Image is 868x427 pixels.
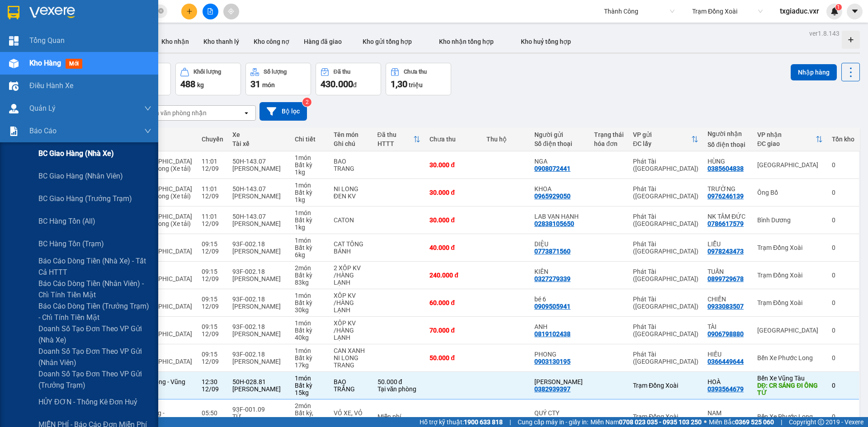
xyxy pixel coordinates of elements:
[534,378,585,385] div: TRẦN HỮU CHIẾN
[131,240,192,255] span: Quận 5 - [GEOGRAPHIC_DATA]
[321,79,353,89] span: 430.000
[38,300,151,323] span: Báo cáo dòng tiền (trưởng trạm) - chỉ tính tiền mặt
[232,330,286,338] div: [PERSON_NAME]
[38,346,151,368] span: Doanh số tạo đơn theo VP gửi (nhân viên)
[232,275,286,282] div: [PERSON_NAME]
[232,240,286,248] div: 93F-002.18
[757,272,823,279] div: Trạm Đồng Xoài
[202,185,223,192] div: 11:01
[377,413,421,420] div: Miễn phí
[259,102,307,121] button: Bộ lọc
[818,419,824,425] span: copyright
[207,8,213,14] span: file-add
[757,299,823,306] div: Trạm Đồng Xoài
[363,38,412,45] span: Kho gửi tổng hợp
[262,81,275,89] span: món
[202,158,223,165] div: 11:01
[9,81,19,91] img: warehouse-icon
[334,240,368,255] div: CAT TÔNG BÁNH
[633,158,698,172] div: Phát Tài ([GEOGRAPHIC_DATA])
[420,417,503,427] span: Hỗ trợ kỹ thuật:
[832,299,854,306] div: 0
[264,69,287,75] div: Số lượng
[633,131,691,138] div: VP gửi
[386,63,451,95] button: Chưa thu1,30 triệu
[334,140,368,147] div: Ghi chú
[295,279,324,286] div: 83 kg
[232,268,286,275] div: 93F-002.18
[773,5,826,17] span: txgiaduc.vxr
[353,81,357,89] span: đ
[704,420,707,424] span: ⚪️
[295,237,324,244] div: 1 món
[197,81,204,89] span: kg
[429,354,477,361] div: 50.000 đ
[243,109,250,117] svg: open
[232,378,286,385] div: 50H-028.81
[753,127,827,151] th: Toggle SortBy
[757,413,823,420] div: Bến Xe Phước Long
[633,351,698,365] div: Phát Tài ([GEOGRAPHIC_DATA])
[131,296,192,310] span: Quận 5 - [GEOGRAPHIC_DATA]
[232,131,286,138] div: Xe
[202,358,223,365] div: 12/09
[534,165,571,172] div: 0908072441
[735,418,774,426] strong: 0369 525 060
[334,158,368,172] div: BAO TRANG
[223,4,239,19] button: aim
[202,240,223,248] div: 09:15
[295,292,324,299] div: 1 món
[534,409,585,417] div: QUÝ CTY
[334,264,368,286] div: 2 XÔP KV /HÀNG LẠNH
[144,105,151,112] span: down
[334,409,368,424] div: VỎ XE, VỎ XE
[486,136,525,143] div: Thu hộ
[830,7,839,15] img: icon-new-feature
[202,303,223,310] div: 12/09
[334,131,368,138] div: Tên món
[180,79,195,89] span: 488
[38,255,151,278] span: Báo cáo dòng tiền (nhà xe) - tất cả HTTT
[232,351,286,358] div: 93F-002.18
[534,248,571,255] div: 0773871560
[232,185,286,192] div: 50H-143.07
[708,248,744,255] div: 0978243473
[295,327,324,334] div: Bất kỳ
[295,169,324,176] div: 1 kg
[305,417,310,424] span: ...
[509,417,511,427] span: |
[633,296,698,310] div: Phát Tài ([GEOGRAPHIC_DATA])
[708,185,748,192] div: TRƯỜNG
[38,396,137,408] span: HỦY ĐƠN - Thống kê đơn huỷ
[232,406,286,413] div: 93F-001.09
[708,268,748,275] div: TUẤN
[534,351,585,358] div: PHONG
[158,8,164,14] span: close-circle
[409,81,423,89] span: triệu
[633,213,698,227] div: Phát Tài ([GEOGRAPHIC_DATA])
[232,385,286,393] div: [PERSON_NAME]
[232,220,286,227] div: [PERSON_NAME]
[38,238,104,249] span: BC hàng tồn (trạm)
[202,220,223,227] div: 12/09
[534,131,585,138] div: Người gửi
[334,69,350,75] div: Đã thu
[232,358,286,365] div: [PERSON_NAME]
[534,220,574,227] div: 02838105650
[295,189,324,196] div: Bất kỳ
[295,306,324,314] div: 30 kg
[534,192,571,200] div: 0965929050
[334,319,368,341] div: XÔP KV /HÀNG LẠNH
[295,299,324,306] div: Bất kỳ
[232,192,286,200] div: [PERSON_NAME]
[295,182,324,189] div: 1 món
[594,131,624,138] div: Trạng thái
[757,216,823,224] div: Bình Dương
[373,127,425,151] th: Toggle SortBy
[295,224,324,231] div: 1 kg
[633,185,698,200] div: Phát Tài ([GEOGRAPHIC_DATA])
[295,389,324,396] div: 15 kg
[29,103,56,114] span: Quản Lý
[295,209,324,216] div: 1 món
[295,382,324,389] div: Bất kỳ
